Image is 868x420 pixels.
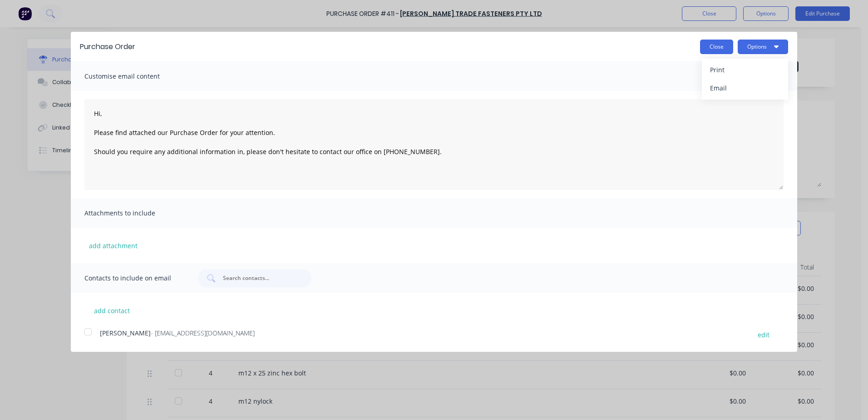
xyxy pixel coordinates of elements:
span: [PERSON_NAME] [100,329,151,337]
button: Close [700,40,733,54]
button: Print [702,61,788,79]
textarea: Hi, Please find attached our Purchase Order for your attention. Should you require any additional... [84,99,784,190]
span: - [EMAIL_ADDRESS][DOMAIN_NAME] [151,329,255,337]
span: Customise email content [84,70,184,83]
div: Email [710,81,780,95]
button: edit [752,328,775,340]
button: Email [702,79,788,97]
button: add contact [84,304,139,317]
span: Contacts to include on email [84,272,184,285]
button: add attachment [84,239,142,252]
input: Search contacts... [222,274,297,283]
div: Print [710,63,780,76]
span: Attachments to include [84,207,184,220]
button: Options [738,40,788,54]
div: Purchase Order [80,41,135,52]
